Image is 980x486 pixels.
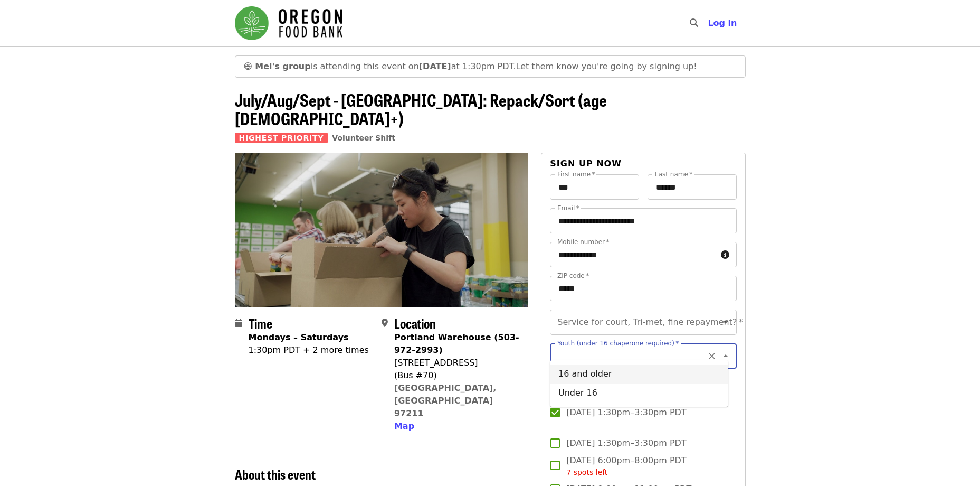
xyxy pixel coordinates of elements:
[566,454,686,478] span: [DATE] 6:00pm–8:00pm PDT
[708,18,737,28] span: Log in
[394,421,414,431] span: Map
[255,61,516,71] span: is attending this event on at 1:30pm PDT.
[557,340,679,347] label: Youth (under 16 chaperone required)
[382,318,388,328] i: map-marker-alt icon
[550,158,622,169] span: Sign up now
[550,174,639,200] input: First name
[249,332,349,342] strong: Mondays – Saturdays
[705,349,719,363] button: Clear
[394,369,520,382] div: (Bus #70)
[394,420,414,433] button: Map
[394,383,497,418] a: [GEOGRAPHIC_DATA], [GEOGRAPHIC_DATA] 97211
[332,134,395,142] a: Volunteer Shift
[721,250,729,260] i: circle-info icon
[235,465,316,483] span: About this event
[557,273,589,279] label: ZIP code
[394,332,519,355] strong: Portland Warehouse (503-972-2993)
[550,364,728,384] li: 16 and older
[699,13,745,34] button: Log in
[235,6,342,40] img: Oregon Food Bank - Home
[550,384,728,403] li: Under 16
[394,314,436,332] span: Location
[550,276,736,301] input: ZIP code
[718,349,733,363] button: Close
[557,239,609,245] label: Mobile number
[566,437,686,450] span: [DATE] 1:30pm–3:30pm PDT
[235,318,242,328] i: calendar icon
[557,205,579,211] label: Email
[235,153,528,306] img: July/Aug/Sept - Portland: Repack/Sort (age 8+) organized by Oregon Food Bank
[566,406,686,419] span: [DATE] 1:30pm–3:30pm PDT
[249,344,369,357] div: 1:30pm PDT + 2 more times
[244,61,253,71] span: grinning face emoji
[394,357,520,369] div: [STREET_ADDRESS]
[718,315,733,330] button: Open
[550,208,736,233] input: Email
[249,314,272,332] span: Time
[566,468,607,476] span: 7 spots left
[235,133,328,143] span: Highest Priority
[516,61,697,71] span: Let them know you're going by signing up!
[655,171,692,177] label: Last name
[648,174,737,200] input: Last name
[235,87,607,130] span: July/Aug/Sept - [GEOGRAPHIC_DATA]: Repack/Sort (age [DEMOGRAPHIC_DATA]+)
[255,61,310,71] strong: Mei's group
[705,11,713,36] input: Search
[419,61,451,71] strong: [DATE]
[557,171,595,177] label: First name
[690,18,698,28] i: search icon
[550,242,716,267] input: Mobile number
